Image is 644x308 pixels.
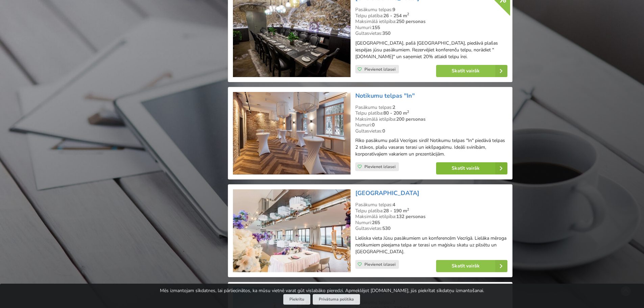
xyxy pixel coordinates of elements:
[283,294,310,305] button: Piekrītu
[355,122,507,128] div: Numuri:
[355,202,507,208] div: Pasākumu telpas:
[407,11,409,17] sup: 2
[383,13,409,19] strong: 26 - 254 m
[355,19,507,25] div: Maksimālā ietilpība:
[355,40,507,60] p: [GEOGRAPHIC_DATA], pašā [GEOGRAPHIC_DATA], piedāvā plašas iespējas jūsu pasākumiem. Rezervējiet k...
[355,235,507,255] p: Lieliska vieta Jūsu pasākumiem un konferencēm Vecrīgā. Lielāka mēroga notikumiem pieejama telpa a...
[355,189,419,197] a: [GEOGRAPHIC_DATA]
[396,213,426,220] strong: 132 personas
[392,6,395,13] strong: 9
[355,92,415,100] a: Notikumu telpas "In"
[436,65,507,77] a: Skatīt vairāk
[372,219,380,226] strong: 265
[355,214,507,220] div: Maksimālā ietilpība:
[355,7,507,13] div: Pasākumu telpas:
[233,92,350,175] img: Restorāns, bārs | Vecrīga | Notikumu telpas "In"
[396,116,426,122] strong: 200 personas
[436,162,507,174] a: Skatīt vairāk
[392,104,395,111] strong: 2
[382,225,390,232] strong: 530
[355,30,507,37] div: Gultasvietas:
[364,262,396,267] span: Pievienot izlasei
[355,13,507,19] div: Telpu platība:
[436,260,507,272] a: Skatīt vairāk
[355,220,507,226] div: Numuri:
[355,116,507,122] div: Maksimālā ietilpība:
[407,207,409,212] sup: 2
[355,208,507,214] div: Telpu platība:
[383,110,409,116] strong: 80 - 200 m
[382,128,385,134] strong: 0
[364,67,396,72] span: Pievienot izlasei
[355,104,507,111] div: Pasākumu telpas:
[355,110,507,116] div: Telpu platība:
[233,189,350,272] img: Viesnīca | Rīga | Wellton Riverside SPA Hotel
[407,109,409,114] sup: 2
[392,202,395,208] strong: 4
[355,128,507,134] div: Gultasvietas:
[372,122,375,128] strong: 0
[355,137,507,158] p: Rīko pasākumu pašā Vecrīgas sirdī! Notikumu telpas "In" piedāvā telpas 2 stāvos, plašu vasaras te...
[382,30,390,37] strong: 350
[355,226,507,232] div: Gultasvietas:
[396,18,426,25] strong: 250 personas
[364,164,396,169] span: Pievienot izlasei
[383,208,409,214] strong: 28 - 190 m
[372,24,380,31] strong: 155
[355,25,507,31] div: Numuri:
[313,294,360,305] a: Privātuma politika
